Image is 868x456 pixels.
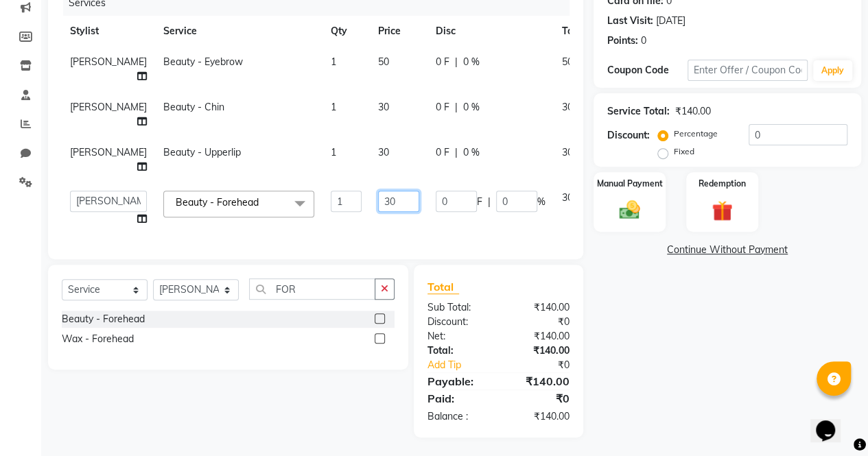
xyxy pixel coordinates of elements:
[477,195,482,209] span: F
[463,145,480,160] span: 0 %
[455,100,458,115] span: |
[436,145,449,160] span: 0 F
[597,178,663,190] label: Manual Payment
[562,146,573,158] span: 30
[463,100,480,115] span: 0 %
[498,329,580,344] div: ₹140.00
[607,14,653,28] div: Last Visit:
[378,56,389,68] span: 50
[417,390,499,407] div: Paid:
[155,16,322,47] th: Service
[331,146,336,158] span: 1
[62,312,145,326] div: Beauty - Forehead
[70,146,147,158] span: [PERSON_NAME]
[62,16,155,47] th: Stylist
[810,401,854,442] iframe: chat widget
[427,16,554,47] th: Disc
[488,195,491,209] span: |
[331,101,336,113] span: 1
[641,34,646,48] div: 0
[436,100,449,115] span: 0 F
[675,104,711,119] div: ₹140.00
[436,55,449,69] span: 0 F
[554,16,594,47] th: Total
[70,56,147,68] span: [PERSON_NAME]
[417,329,499,344] div: Net:
[378,101,389,113] span: 30
[813,60,852,81] button: Apply
[378,146,389,158] span: 30
[705,198,739,224] img: _gift.svg
[176,196,259,208] span: Beauty - Forehead
[455,55,458,69] span: |
[417,409,499,424] div: Balance :
[596,243,858,257] a: Continue Without Payment
[512,358,580,372] div: ₹0
[417,300,499,315] div: Sub Total:
[674,145,694,158] label: Fixed
[417,358,512,372] a: Add Tip
[498,373,580,389] div: ₹140.00
[163,101,224,113] span: Beauty - Chin
[607,63,688,77] div: Coupon Code
[674,128,718,140] label: Percentage
[322,16,370,47] th: Qty
[498,300,580,315] div: ₹140.00
[562,56,573,68] span: 50
[562,101,573,113] span: 30
[498,390,580,407] div: ₹0
[259,196,265,208] a: x
[498,409,580,424] div: ₹140.00
[427,280,459,294] span: Total
[163,56,243,68] span: Beauty - Eyebrow
[417,315,499,329] div: Discount:
[607,34,638,48] div: Points:
[463,55,480,69] span: 0 %
[417,344,499,358] div: Total:
[498,344,580,358] div: ₹140.00
[249,278,375,300] input: Search or Scan
[562,191,573,204] span: 30
[613,198,646,222] img: _cash.svg
[163,146,241,158] span: Beauty - Upperlip
[498,315,580,329] div: ₹0
[417,373,499,389] div: Payable:
[688,60,808,81] input: Enter Offer / Coupon Code
[699,178,746,190] label: Redemption
[455,145,458,160] span: |
[70,101,147,113] span: [PERSON_NAME]
[656,14,685,28] div: [DATE]
[607,128,650,143] div: Discount:
[537,195,546,209] span: %
[62,332,134,346] div: Wax - Forehead
[370,16,427,47] th: Price
[331,56,336,68] span: 1
[607,104,670,119] div: Service Total:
